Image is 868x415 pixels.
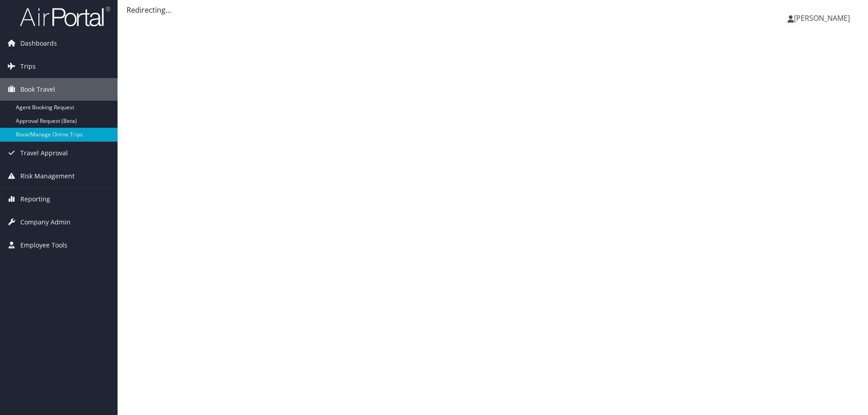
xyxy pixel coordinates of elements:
[20,6,110,27] img: airportal-logo.png
[20,55,36,78] span: Trips
[20,234,67,256] span: Employee Tools
[20,188,50,210] span: Reporting
[20,78,55,101] span: Book Travel
[20,211,71,233] span: Company Admin
[788,5,859,32] a: [PERSON_NAME]
[20,165,75,187] span: Risk Management
[20,142,68,164] span: Travel Approval
[20,32,57,55] span: Dashboards
[794,13,850,23] span: [PERSON_NAME]
[127,5,859,15] div: Redirecting...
